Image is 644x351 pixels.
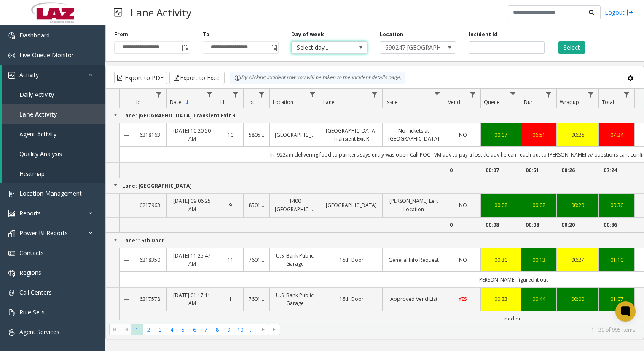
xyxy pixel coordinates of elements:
[138,256,161,264] a: 6218350
[19,71,39,79] span: Activity
[19,189,82,197] span: Location Management
[120,132,133,139] a: Collapse Details
[275,252,315,268] a: U.S. Bank Public Garage
[230,72,405,84] div: By clicking Incident row you will be taken to the incident details page.
[467,89,479,100] a: Vend Filter Menu
[507,89,519,100] a: Queue Filter Menu
[604,295,629,303] div: 01:07
[526,256,551,264] a: 00:13
[562,295,593,303] div: 00:00
[170,98,181,106] span: Date
[155,324,166,335] span: Page 3
[19,328,59,336] span: Agent Services
[256,89,268,100] a: Lot Filter Menu
[8,72,15,79] img: 'icon'
[275,197,315,213] a: 1400 [GEOGRAPHIC_DATA]
[556,217,598,233] td: 00:20
[112,237,119,243] a: Collapse Group
[562,256,593,264] a: 00:27
[19,170,45,178] span: Heatmap
[526,131,551,139] a: 06:51
[558,41,585,54] button: Select
[459,202,467,209] span: NO
[249,295,264,303] a: 760140
[223,324,234,335] span: Page 9
[8,250,15,257] img: 'icon'
[604,256,629,264] div: 01:10
[526,201,551,209] a: 00:08
[521,162,556,178] td: 06:51
[8,191,15,197] img: 'icon'
[19,110,57,118] span: Lane Activity
[223,295,238,303] a: 1
[323,98,335,106] span: Lane
[307,89,318,100] a: Location Filter Menu
[486,256,515,264] div: 00:30
[2,144,105,164] a: Quality Analysis
[8,270,15,277] img: 'icon'
[380,42,440,53] span: 690247 [GEOGRAPHIC_DATA] - [GEOGRAPHIC_DATA]
[138,295,161,303] a: 6217578
[2,85,105,104] a: Daily Activity
[526,295,551,303] div: 00:44
[560,98,579,106] span: Wrapup
[543,89,555,100] a: Dur Filter Menu
[136,98,141,106] span: Id
[2,164,105,183] a: Heatmap
[172,291,212,307] a: [DATE] 01:17:11 AM
[450,256,475,264] a: NO
[203,31,209,38] label: To
[445,162,480,178] td: 0
[450,131,475,139] a: NO
[19,150,62,158] span: Quality Analysis
[469,31,497,38] label: Incident Id
[2,104,105,124] a: Lane Activity
[388,197,440,213] a: [PERSON_NAME] Left Location
[138,201,161,209] a: 6217963
[8,52,15,59] img: 'icon'
[432,89,443,100] a: Issue Filter Menu
[2,65,105,85] a: Activity
[153,89,165,100] a: Id Filter Menu
[19,209,41,217] span: Reports
[369,89,381,100] a: Lane Filter Menu
[249,256,264,264] a: 760140
[223,131,238,139] a: 10
[19,51,74,59] span: Live Queue Monitor
[189,324,200,335] span: Page 6
[386,98,398,106] span: Issue
[388,295,440,303] a: Approved Vend List
[604,131,629,139] a: 07:24
[275,131,315,139] a: [GEOGRAPHIC_DATA]
[292,42,352,53] span: Select day...
[604,201,629,209] a: 00:36
[271,326,278,333] span: Go to the last page
[249,131,264,139] a: 580571
[521,217,556,233] td: 00:08
[598,162,634,178] td: 07:24
[325,201,377,209] a: [GEOGRAPHIC_DATA]
[562,131,593,139] a: 00:26
[291,31,324,38] label: Day of week
[19,130,56,138] span: Agent Activity
[450,201,475,209] a: NO
[184,99,191,106] span: Sortable
[8,290,15,296] img: 'icon'
[19,269,41,277] span: Regions
[585,89,597,100] a: Wrapup Filter Menu
[235,324,246,335] span: Page 10
[200,324,212,335] span: Page 7
[258,324,269,335] span: Go to the next page
[285,326,635,333] kendo-pager-info: 1 - 30 of 995 items
[486,201,515,209] div: 00:08
[486,131,515,139] div: 00:07
[627,8,633,17] img: logout
[131,324,143,335] span: Page 1
[212,324,223,335] span: Page 8
[180,42,190,53] span: Toggle popup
